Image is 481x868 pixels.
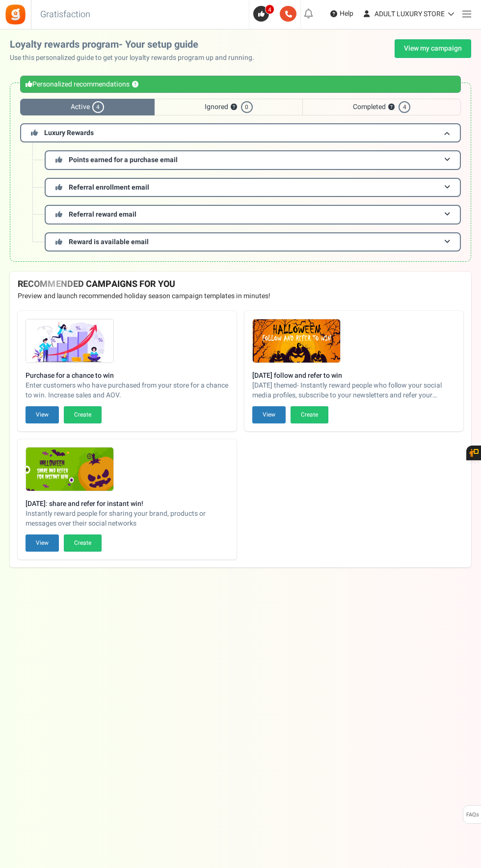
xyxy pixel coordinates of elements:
h2: Loyalty rewards program- Your setup guide [10,39,262,50]
span: Points earned for a purchase email [69,155,178,165]
span: Instantly reward people for sharing your brand, products or messages over their social networks [26,509,229,529]
a: Menu [457,4,476,23]
a: 4 [253,6,276,22]
strong: [DATE] follow and refer to win [252,371,455,381]
img: Gratisfaction [4,3,27,26]
span: Referral reward email [69,209,136,220]
button: ? [388,104,395,111]
button: View [252,406,286,423]
span: Enter customers who have purchased from your store for a chance to win. Increase sales and AOV. [26,381,229,400]
span: Active [20,99,155,115]
span: 4 [399,101,410,113]
span: [DATE] themed- Instantly reward people who follow your social media profiles, subscribe to your n... [252,381,455,400]
span: ADULT LUXURY STORE [374,9,445,19]
img: Recommended Campaigns [253,319,340,364]
span: 4 [265,4,274,14]
span: Ignored [155,99,303,115]
h3: Gratisfaction [29,5,101,25]
img: Recommended Campaigns [26,319,113,364]
div: Personalized recommendations [20,76,461,93]
span: Completed [302,99,461,115]
img: Recommended Campaigns [26,448,113,492]
strong: Purchase for a chance to win [26,371,229,381]
strong: [DATE]: share and refer for instant win! [26,499,229,509]
button: Create [291,406,328,423]
span: FAQs [466,806,479,824]
p: Preview and launch recommended holiday season campaign templates in minutes! [18,291,463,301]
button: View [26,406,59,423]
button: Create [64,406,102,423]
button: Create [64,534,102,552]
span: Help [337,9,353,19]
span: Referral enrollment email [69,182,149,193]
button: ? [231,104,237,111]
p: Use this personalized guide to get your loyalty rewards program up and running. [10,53,262,63]
span: 0 [241,101,253,113]
span: Reward is available email [69,237,149,247]
h4: RECOMMENDED CAMPAIGNS FOR YOU [18,280,463,289]
button: View [26,534,59,552]
a: View my campaign [395,39,471,58]
span: 4 [92,101,104,113]
button: ? [132,82,138,88]
a: Help [326,6,357,22]
span: Luxury Rewards [44,128,94,138]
